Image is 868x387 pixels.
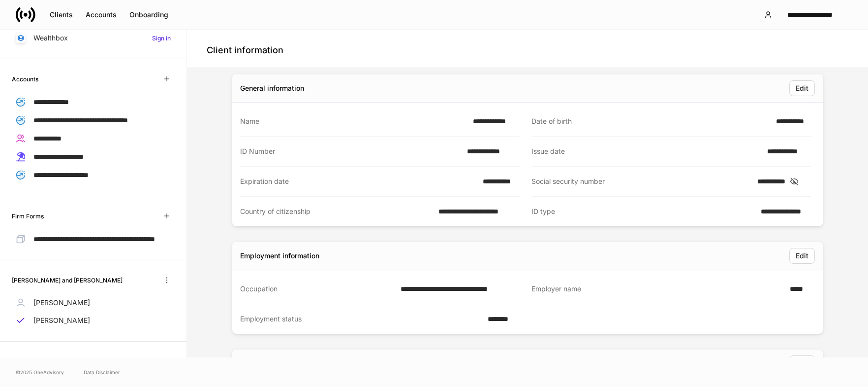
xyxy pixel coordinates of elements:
h6: Firm Forms [12,211,44,221]
button: Onboarding [123,7,175,23]
div: Expiration date [240,176,477,186]
a: WealthboxSign in [12,29,175,47]
p: [PERSON_NAME] [33,316,90,325]
button: Clients [43,7,79,23]
button: Edit [789,248,815,264]
div: Onboarding [129,10,168,20]
a: [PERSON_NAME] [12,312,175,329]
button: Accounts [79,7,123,23]
button: Edit [789,80,815,96]
p: Wealthbox [33,33,68,43]
div: ID type [531,207,755,216]
p: [PERSON_NAME] [33,298,90,308]
div: Clients [50,10,73,20]
span: © 2025 OneAdvisory [16,368,64,376]
div: Social security number [531,176,751,186]
div: Occupation [240,284,395,294]
div: ID Number [240,146,461,156]
div: Employment status [240,314,482,324]
h6: Accounts [12,74,38,84]
div: Edit [796,83,808,93]
div: Accounts [86,10,117,20]
div: Employer name [531,284,784,294]
h4: Client information [207,44,283,56]
h6: [PERSON_NAME] and [PERSON_NAME] [12,276,123,285]
div: Country of citizenship [240,207,433,216]
a: Data Disclaimer [84,368,120,376]
div: Edit [796,251,808,261]
div: Date of birth [531,116,770,126]
div: Issue date [531,146,761,156]
div: Employment information [240,251,319,261]
div: General information [240,83,304,93]
a: [PERSON_NAME] [12,294,175,312]
h6: Sign in [152,34,171,43]
div: Name [240,116,467,126]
